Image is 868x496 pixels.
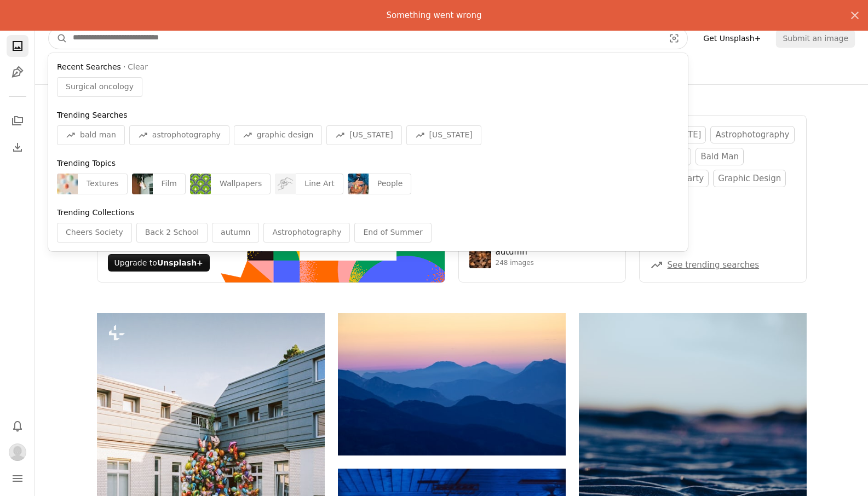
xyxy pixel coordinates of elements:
div: Cheers Society [57,223,132,243]
img: premium_photo-1746420146061-0256c1335fe4 [57,174,78,194]
div: Textures [78,174,128,194]
div: Back 2 School [136,223,208,243]
img: premium_photo-1712935548320-c5b82b36984f [348,174,369,194]
span: graphic design [257,130,313,141]
a: Rippled sand dunes under a twilight sky [579,478,807,488]
a: See trending searches [668,260,760,270]
a: astrophotography [710,126,794,143]
span: Trending Topics [57,159,116,168]
a: graphic design [713,170,786,187]
div: 248 images [496,259,534,268]
div: · [57,62,679,73]
img: Avatar of user Sakarie Mustafe Hidig [9,443,26,461]
img: premium_vector-1727104187891-9d3ffee9ee70 [190,174,211,194]
div: Line Art [296,174,343,194]
a: Get Unsplash+ [697,30,767,47]
div: autumn [496,247,534,258]
span: [US_STATE] [349,130,393,141]
span: [US_STATE] [429,130,473,141]
span: Trending Collections [57,208,134,217]
button: Search Unsplash [49,28,67,49]
span: bald man [80,130,116,141]
button: Clear [128,62,148,73]
div: autumn [212,223,259,243]
button: Visual search [661,28,687,49]
div: Astrophotography [263,223,350,243]
button: Menu [7,468,28,489]
a: Layered blue mountains under a pastel sky [338,379,566,389]
a: Illustrations [7,61,28,83]
div: People [369,174,412,194]
strong: Unsplash+ [157,258,203,267]
p: Something went wrong [387,9,482,22]
img: Layered blue mountains under a pastel sky [338,313,566,455]
span: Surgical oncology [66,82,134,93]
img: premium_vector-1752394679026-e67b963cbd5a [275,174,296,194]
a: Download History [7,136,28,158]
span: Recent Searches [57,62,121,73]
img: photo-1637983927634-619de4ccecac [469,246,491,268]
div: Film [153,174,186,194]
form: Find visuals sitewide [48,27,688,49]
button: Profile [7,441,28,463]
a: Photos [7,35,28,57]
span: astrophotography [152,130,221,141]
a: bald man [695,148,744,165]
div: End of Summer [354,223,431,243]
span: Trending Searches [57,111,127,119]
a: Collections [7,110,28,132]
a: autumn248 images [469,246,615,268]
button: Notifications [7,415,28,437]
div: Wallpapers [211,174,271,194]
div: Upgrade to [108,254,210,272]
img: premium_photo-1664457241825-600243040ef5 [132,174,153,194]
a: A large cluster of colorful balloons on a building facade. [97,462,325,471]
button: Submit an image [776,30,855,47]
